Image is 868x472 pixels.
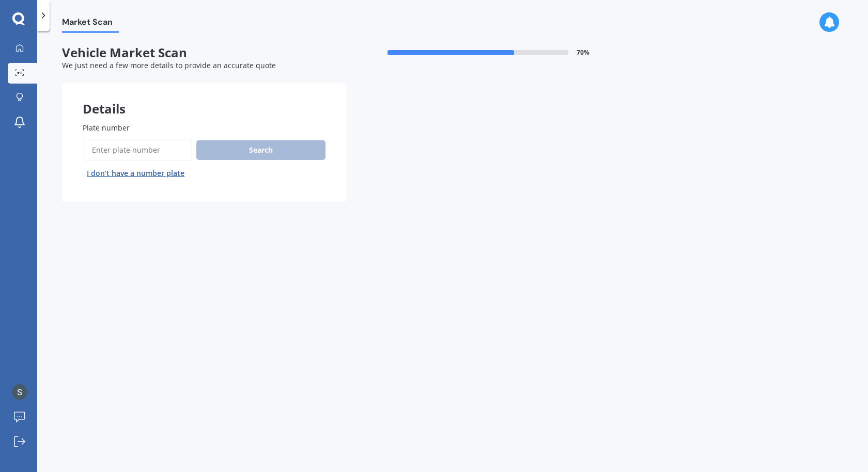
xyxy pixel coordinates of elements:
span: Vehicle Market Scan [62,45,346,60]
div: Details [62,83,346,114]
span: Plate number [83,123,130,133]
button: I don’t have a number plate [83,165,189,182]
input: Enter plate number [83,139,192,161]
span: We just need a few more details to provide an accurate quote [62,60,276,70]
span: 70 % [577,49,590,56]
img: ACg8ocK2hWw3QN8iGyb-B2Ko-tJETIsTBze36OvRy4tTRibWdb3t=s96-c [12,384,27,400]
span: Market Scan [62,17,119,31]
